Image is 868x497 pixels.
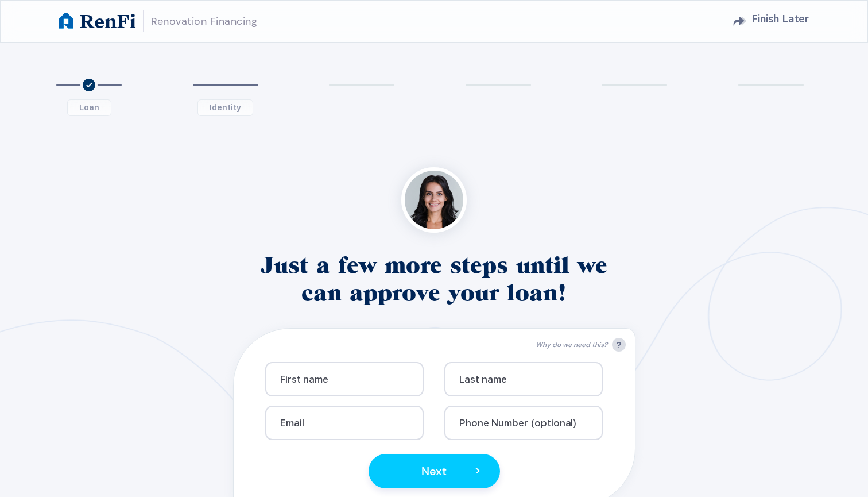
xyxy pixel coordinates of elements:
span: Identity [197,99,253,116]
a: RenFi [59,11,136,31]
span: Next [421,461,447,481]
h1: RenFi [80,11,136,31]
span: > [475,461,480,481]
span: ? [617,339,621,351]
span: Why do we need this? [536,340,607,349]
h1: Just a few more steps until we can approve your loan! [243,251,625,306]
button: Next> [369,454,500,488]
i: 1 [80,76,98,94]
h3: Renovation Financing [151,13,257,30]
h2: Finish Later [751,8,809,30]
span: Loan [67,99,111,116]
